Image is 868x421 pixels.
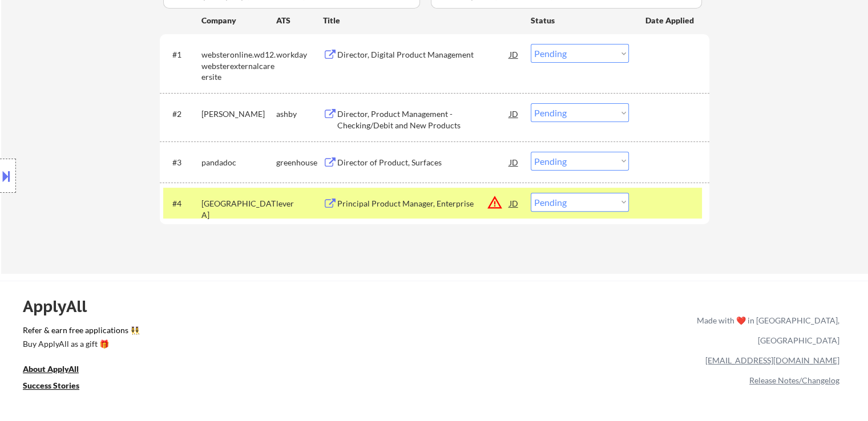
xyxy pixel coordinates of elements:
div: pandadoc [201,157,276,168]
button: warning_amber [487,195,503,211]
div: Director, Product Management - Checking/Debit and New Products [337,108,510,131]
u: Success Stories [23,380,79,390]
a: [EMAIL_ADDRESS][DOMAIN_NAME] [705,355,839,365]
u: About ApplyAll [23,364,79,374]
div: Status [531,10,629,30]
div: websteronline.wd12.websterexternalcareersite [201,49,276,83]
div: [GEOGRAPHIC_DATA] [201,198,276,220]
div: JD [508,103,520,124]
div: [PERSON_NAME] [201,108,276,120]
a: Release Notes/Changelog [749,375,839,385]
div: JD [508,152,520,172]
div: lever [276,198,323,209]
div: Made with ❤️ in [GEOGRAPHIC_DATA], [GEOGRAPHIC_DATA] [692,310,839,350]
a: About ApplyAll [23,363,95,378]
div: Company [201,15,276,26]
a: Buy ApplyAll as a gift 🎁 [23,338,137,353]
div: #1 [172,49,192,60]
div: Principal Product Manager, Enterprise [337,198,510,209]
a: Success Stories [23,380,95,394]
div: greenhouse [276,157,323,168]
div: workday [276,49,323,60]
div: Title [323,15,520,26]
div: Director, Digital Product Management [337,49,510,60]
div: JD [508,193,520,213]
div: ApplyAll [23,297,100,316]
div: ashby [276,108,323,120]
div: Date Applied [645,15,696,26]
div: JD [508,44,520,64]
div: Buy ApplyAll as a gift 🎁 [23,340,137,348]
div: ATS [276,15,323,26]
a: Refer & earn free applications 👯‍♀️ [23,326,458,338]
div: Director of Product, Surfaces [337,157,510,168]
